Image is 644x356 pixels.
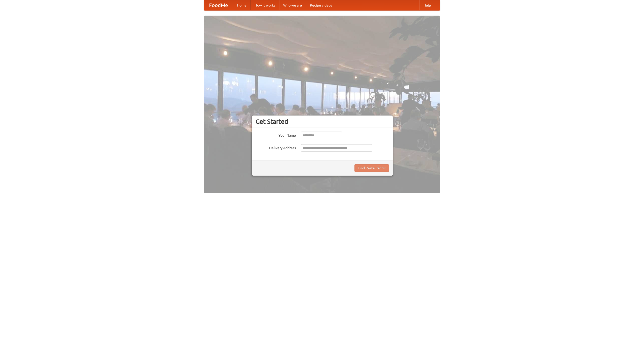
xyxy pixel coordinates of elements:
h3: Get Started [256,118,389,125]
button: Find Restaurants! [354,164,389,172]
a: Who we are [279,0,306,10]
label: Delivery Address [256,144,296,150]
a: How it works [251,0,279,10]
a: Home [233,0,251,10]
a: FoodMe [204,0,233,10]
label: Your Name [256,132,296,138]
a: Recipe videos [306,0,336,10]
a: Help [419,0,435,10]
